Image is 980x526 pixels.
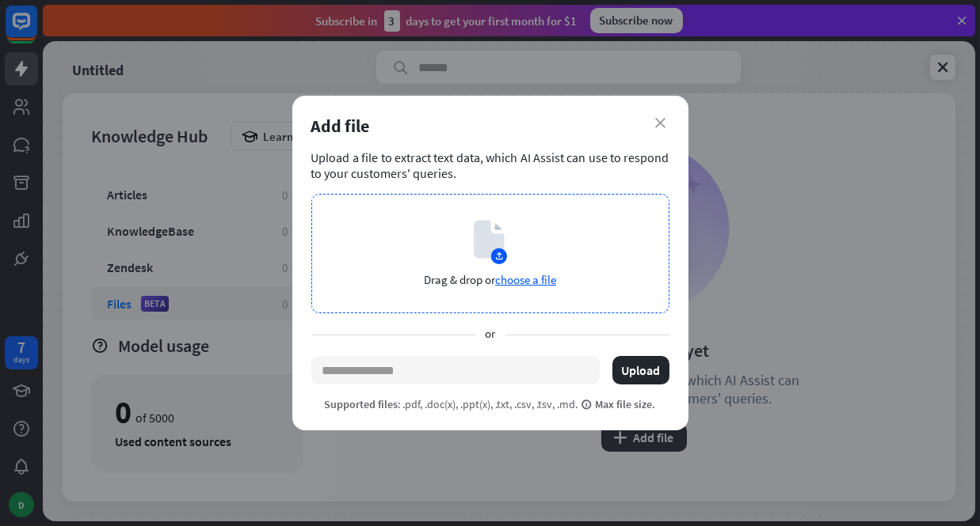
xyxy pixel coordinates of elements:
span: Supported files [325,397,398,411]
button: Upload [612,356,669,384]
p: Drag & drop or [424,272,556,287]
button: Open LiveChat chat widget [13,6,60,54]
div: Upload a file to extract text data, which AI Assist can use to respond to your customers' queries. [311,149,669,181]
span: or [475,326,505,343]
p: : .pdf, .doc(x), .ppt(x), .txt, .csv, .tsv, .md. [325,397,656,411]
div: Add file [311,115,669,137]
span: Max file size. [582,397,656,411]
span: choose a file [495,272,556,287]
i: close [656,118,666,128]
